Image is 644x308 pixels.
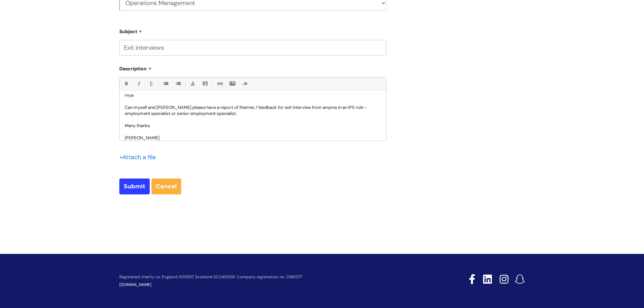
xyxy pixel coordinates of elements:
div: Attach a file [119,152,160,163]
label: Subject [119,26,386,34]
p: [PERSON_NAME] [125,135,381,141]
a: Insert Image... [228,79,236,88]
a: Italic (Ctrl-I) [134,79,143,88]
a: • Unordered List (Ctrl-Shift-7) [161,79,170,88]
p: Can myself and [PERSON_NAME] please have a report of themes / feedback for exit interview from an... [125,104,381,117]
a: Bold (Ctrl-B) [122,79,130,88]
input: Submit [119,179,150,194]
a: Underline(Ctrl-U) [147,79,155,88]
a: Link [215,79,224,88]
p: Hiya [125,92,381,98]
p: Registered charity no. England 1001957, Scotland SCO40009. Company registration no. 2580377 [119,275,421,279]
a: Back Color [201,79,209,88]
span: + [119,153,122,161]
p: Many thanks [125,123,381,129]
a: [DOMAIN_NAME] [119,282,151,287]
label: Description [119,64,386,72]
a: 1. Ordered List (Ctrl-Shift-8) [174,79,182,88]
a: Remove formatting (Ctrl-\) [240,79,249,88]
a: Font Color [188,79,197,88]
a: Cancel [151,179,181,194]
